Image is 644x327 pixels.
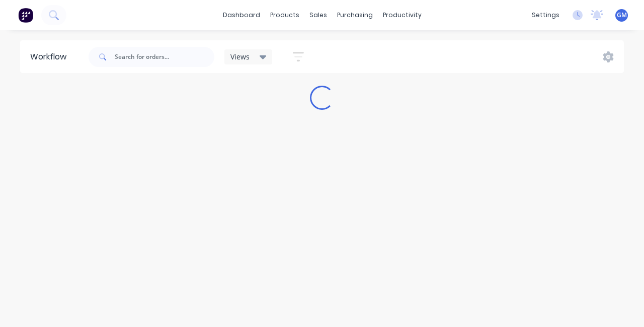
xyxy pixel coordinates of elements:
span: Views [230,51,250,62]
a: dashboard [218,8,265,23]
div: products [265,8,304,23]
div: sales [304,8,332,23]
div: Workflow [30,51,71,63]
img: Factory [18,8,33,23]
span: GM [617,11,627,20]
div: productivity [378,8,427,23]
div: purchasing [332,8,378,23]
input: Search for orders... [115,47,214,67]
div: settings [527,8,565,23]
